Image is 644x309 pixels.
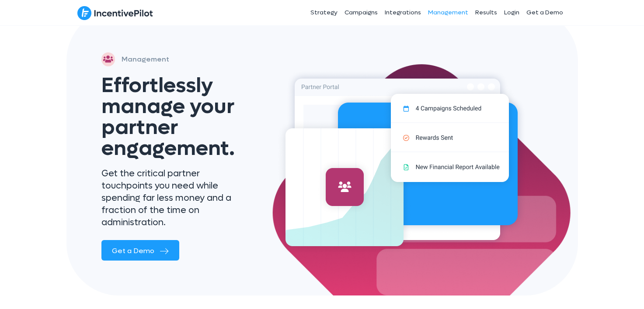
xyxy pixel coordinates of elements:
[277,61,526,252] img: management-hero (1)
[247,2,567,24] nav: Header Menu
[472,2,501,24] a: Results
[122,53,169,65] p: Management
[341,2,381,24] a: Campaigns
[101,72,235,162] span: Effortlessly manage your partner engagement.
[523,2,567,24] a: Get a Demo
[112,246,154,255] span: Get a Demo
[425,2,472,24] a: Management
[381,2,425,24] a: Integrations
[77,6,153,21] img: IncentivePilot
[101,240,179,261] a: Get a Demo
[501,2,523,24] a: Login
[101,168,252,229] p: Get the critical partner touchpoints you need while spending far less money and a fraction of the...
[307,2,341,24] a: Strategy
